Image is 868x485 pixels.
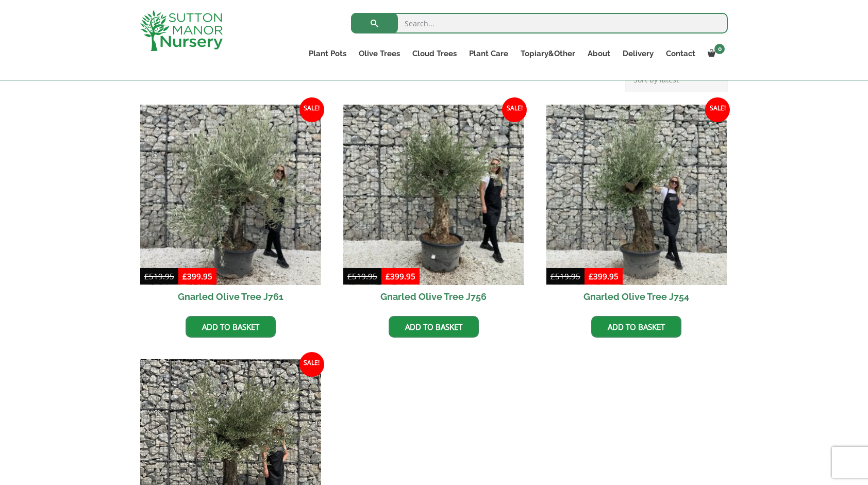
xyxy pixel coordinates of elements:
img: Gnarled Olive Tree J754 [546,105,727,286]
a: Delivery [616,46,660,61]
span: £ [144,271,149,281]
a: Topiary&Other [514,46,581,61]
bdi: 399.95 [386,271,415,281]
span: £ [182,271,187,281]
a: Plant Care [463,46,514,61]
span: 0 [714,44,725,54]
img: Gnarled Olive Tree J761 [140,105,321,286]
a: Sale! Gnarled Olive Tree J756 [343,105,524,309]
span: Sale! [299,97,324,122]
span: Sale! [705,97,730,122]
a: Sale! Gnarled Olive Tree J761 [140,105,321,309]
a: Cloud Trees [406,46,463,61]
bdi: 519.95 [347,271,377,281]
a: Contact [660,46,702,61]
h2: Gnarled Olive Tree J754 [546,285,727,308]
a: Olive Trees [353,46,406,61]
a: Add to basket: “Gnarled Olive Tree J754” [591,316,681,338]
span: £ [347,271,352,281]
a: Add to basket: “Gnarled Olive Tree J761” [186,316,276,338]
bdi: 399.95 [182,271,212,281]
h2: Gnarled Olive Tree J761 [140,285,321,308]
span: £ [550,271,555,281]
bdi: 519.95 [550,271,580,281]
img: logo [140,10,223,51]
span: £ [386,271,390,281]
span: £ [589,271,593,281]
bdi: 519.95 [144,271,174,281]
a: About [581,46,616,61]
img: Gnarled Olive Tree J756 [343,105,524,286]
input: Search... [351,13,728,34]
a: 0 [702,46,728,61]
a: Add to basket: “Gnarled Olive Tree J756” [389,316,479,338]
bdi: 399.95 [589,271,619,281]
span: Sale! [299,352,324,377]
span: Sale! [502,97,527,122]
h2: Gnarled Olive Tree J756 [343,285,524,308]
a: Sale! Gnarled Olive Tree J754 [546,105,727,309]
a: Plant Pots [303,46,353,61]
